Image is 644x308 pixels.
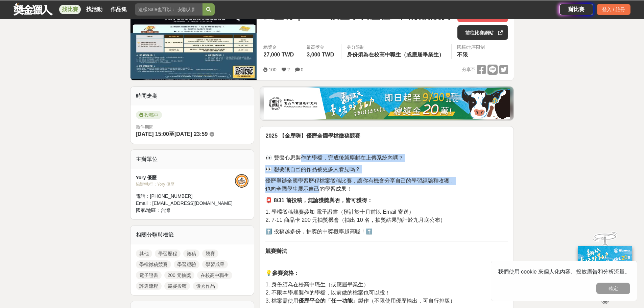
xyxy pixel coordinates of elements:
[596,283,630,294] button: 確定
[130,2,257,80] img: Cover Image
[268,67,276,72] span: 100
[457,25,508,40] a: 前往比賽網站
[265,197,372,203] strong: 📮 8/31 前投稿，無論獲獎與否，皆可獲得：
[272,270,299,276] strong: 參賽資格：
[299,298,358,304] strong: 優歷平台的「任一功能」
[264,88,510,119] img: b0ef2173-5a9d-47ad-b0e3-de335e335c0a.jpg
[108,5,129,14] a: 作品集
[265,209,414,215] span: 1. 學檔徵稿競賽參加 電子證書（預計於十月前以 Email 寄送）
[265,178,455,184] span: 優歷舉辦全國學習歷程檔案徵稿比賽，讓你有機會分享自己的學習經驗和收獲，
[265,217,446,223] span: 2. 7-11 商品卡 200 元抽獎機會（抽出 10 名，抽獎結果預計於九月底公布）
[136,271,162,279] a: 電子證書
[136,124,153,129] span: 徵件期間
[136,250,152,258] a: 其他
[307,44,336,51] span: 最高獎金
[169,131,174,137] span: 至
[161,208,170,213] span: 台灣
[265,248,287,254] strong: 競賽辦法
[263,52,294,57] span: 27,000 TWD
[265,166,360,172] span: 👀 想要讓自己的作品被更多人看見嗎？
[263,44,295,51] span: 總獎金
[265,155,403,161] span: 👀 費盡心思製作的學檔，完成後就塵封在上傳系統內嗎？
[578,241,632,286] img: ff197300-f8ee-455f-a0ae-06a3645bc375.jpg
[136,260,171,268] a: 學檔徵稿競賽
[265,298,455,304] span: 3. 檔案需使用 製作（不限使用優歷輸出，可自行排版）
[265,229,372,234] span: ⬆️ 投稿越多份，抽獎的中獎機率越高喔！⬆️
[597,4,630,15] div: 登入 / 註冊
[59,5,81,14] a: 找比賽
[287,67,290,72] span: 2
[136,282,162,290] a: 評選流程
[130,87,254,105] div: 時間走期
[164,282,190,290] a: 競賽投稿
[265,270,299,276] span: 💡
[347,52,444,57] span: 身份須為在校高中職生（或應屆畢業生）
[265,282,369,287] span: 1. 身份須為在校高中職生（或應屆畢業生）
[135,3,202,16] input: 這樣Sale也可以： 安聯人壽創意銷售法募集
[307,52,334,57] span: 3,000 TWD
[174,260,199,268] a: 學習經驗
[457,44,485,51] div: 國籍/地區限制
[197,271,232,279] a: 在校高中職生
[136,111,162,119] span: 投稿中
[155,250,181,258] a: 學習歷程
[265,133,360,139] strong: 2025 【金歷嗨】優歷全國學檔徵稿競賽
[183,250,199,258] a: 徵稿
[202,260,228,268] a: 學習成果
[136,193,235,200] div: 電話： [PHONE_NUMBER]
[174,131,208,137] span: [DATE] 23:59
[457,52,468,57] span: 不限
[136,181,235,187] div: 協辦/執行： Yory 優歷
[84,5,105,14] a: 找活動
[136,200,235,207] div: Email： [EMAIL_ADDRESS][DOMAIN_NAME]
[301,67,304,72] span: 0
[130,226,254,244] div: 相關分類與標籤
[136,208,161,213] span: 國家/地區：
[130,150,254,169] div: 主辦單位
[136,174,235,181] div: Yory 優歷
[136,131,169,137] span: [DATE] 15:00
[164,271,194,279] a: 200 元抽獎
[193,282,218,290] a: 優秀作品
[347,44,446,51] div: 身分限制
[265,186,352,192] span: 也向全國學生展示自己的學習成果！
[265,290,390,295] span: 2. 不限本學期製作的學檔，以前做的檔案也可以投！
[498,269,630,275] span: 我們使用 cookie 來個人化內容、投放廣告和分析流量。
[559,4,593,15] a: 辦比賽
[462,65,475,75] span: 分享至
[202,250,218,258] a: 競賽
